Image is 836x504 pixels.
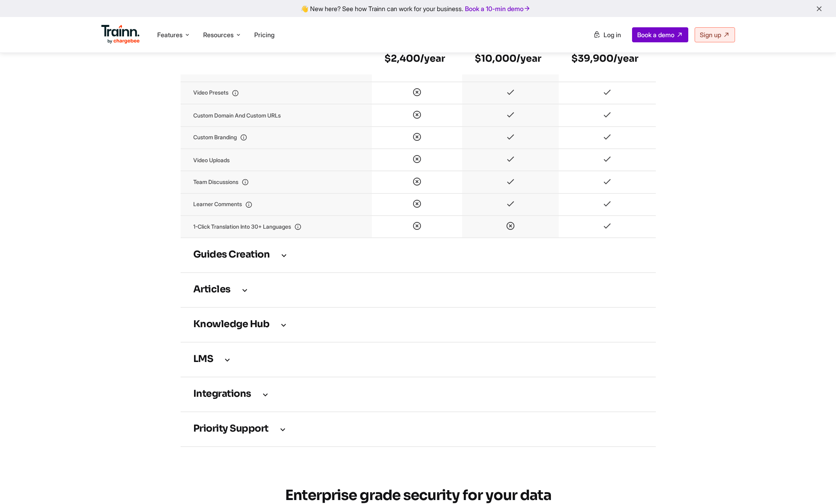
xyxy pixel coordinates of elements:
td: Video presets [181,82,372,104]
h6: $39,900/year [571,52,643,65]
h3: Articles [193,286,643,294]
h6: $10,000/year [475,52,546,65]
td: 1-Click translation into 30+ languages [181,216,372,238]
td: Custom domain and custom URLs [181,104,372,126]
td: Learner comments [181,193,372,216]
h3: Integrations [193,390,643,399]
a: Sign up [695,27,735,42]
a: Pricing [254,31,274,39]
td: Video uploads [181,149,372,171]
span: Resources [203,30,234,39]
img: Trainn Logo [101,25,140,44]
td: Team discussions [181,171,372,193]
div: 👋 New here? See how Trainn can work for your business. [5,5,831,12]
span: Features [157,30,183,39]
iframe: Chat Widget [796,466,836,504]
h6: $2,400/year [385,52,449,65]
a: Log in [588,28,626,42]
span: Log in [604,31,621,39]
h3: Knowledge Hub [193,320,643,329]
a: Book a demo [632,27,688,42]
h3: LMS [193,355,643,364]
td: Custom branding [181,127,372,149]
span: Book a demo [637,31,674,39]
span: Sign up [700,31,721,39]
h3: Guides creation [193,251,643,260]
h3: Priority support [193,425,643,434]
a: Book a 10-min demo [463,3,532,14]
